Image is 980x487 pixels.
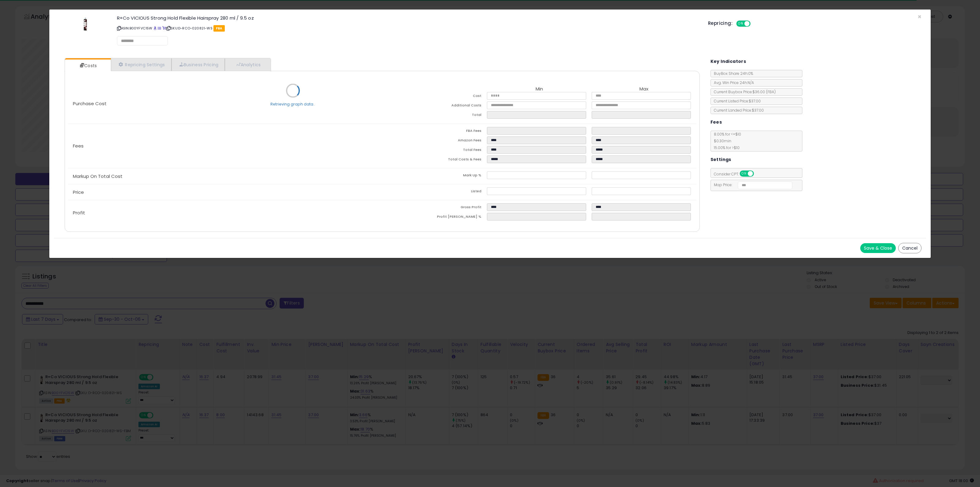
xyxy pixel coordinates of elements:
p: ASIN: B00YFVC15W | SKU: D-RCO-020821-WS [117,23,699,33]
button: Cancel [898,243,922,253]
td: Listed [382,187,487,197]
a: All offer listings [158,26,161,31]
span: Map Price: [711,182,793,187]
div: Retrieving graph data.. [270,101,315,107]
span: Consider CPT: [711,171,762,177]
span: BuyBox Share 24h: 0% [711,71,753,76]
span: OFF [750,21,759,26]
p: Markup On Total Cost [68,174,382,179]
span: Current Landed Price: $37.00 [711,108,764,113]
h5: Fees [710,118,722,126]
span: Current Listed Price: $37.00 [711,98,761,104]
p: Profit [68,210,382,215]
span: Current Buybox Price: [711,89,776,94]
th: Max [592,86,696,92]
span: FBA [213,25,225,32]
h5: Key Indicators [710,58,746,65]
td: Gross Profit [382,203,487,213]
span: Avg. Win Price 24h: N/A [711,80,754,85]
p: Price [68,190,382,195]
td: Profit [PERSON_NAME] % [382,213,487,222]
h3: R+Co VICIOUS Strong Hold Flexible Hairspray 280 ml / 9.5 oz [117,16,699,20]
h5: Repricing: [708,21,733,26]
td: Total Costs & Fees [382,155,487,165]
a: Your listing only [162,26,166,31]
span: OFF [753,171,763,176]
span: $36.00 [752,89,776,94]
td: Mark Up % [382,171,487,181]
span: ON [737,21,744,26]
span: 8.00 % for <= $10 [711,132,741,150]
span: ON [740,171,748,176]
span: 15.00 % for > $10 [711,145,740,150]
h5: Settings [710,156,731,163]
span: $0.30 min [711,138,731,144]
button: Save & Close [860,243,896,253]
span: ( FBA ) [766,89,776,94]
a: BuyBox page [153,26,157,31]
span: × [918,12,922,21]
img: 21QKBYD2xDL._SL60_.jpg [82,16,89,34]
